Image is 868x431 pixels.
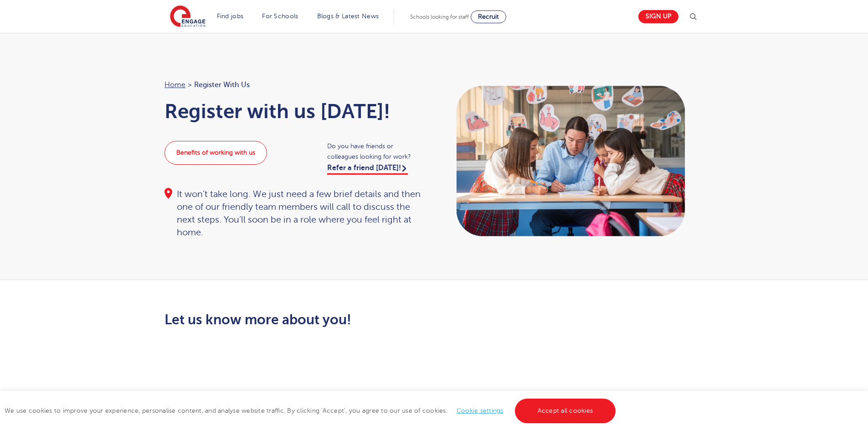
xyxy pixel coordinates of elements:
span: > [188,81,192,89]
a: Recruit [471,10,506,23]
a: Benefits of working with us [164,141,267,165]
a: Sign up [638,10,678,23]
span: We use cookies to improve your experience, personalise content, and analyse website traffic. By c... [5,407,618,414]
span: Recruit [478,13,499,20]
span: Schools looking for staff [410,14,469,20]
h2: Let us know more about you! [164,312,519,327]
a: Cookie settings [457,407,503,414]
nav: breadcrumb [164,79,425,91]
a: For Schools [262,13,298,20]
a: Home [164,81,185,89]
span: Register with us [194,79,250,91]
div: It won’t take long. We just need a few brief details and then one of our friendly team members wi... [164,188,425,239]
span: Do you have friends or colleagues looking for work? [327,141,425,162]
a: Find jobs [217,13,244,20]
h1: Register with us [DATE]! [164,100,425,123]
a: Accept all cookies [515,399,616,423]
a: Refer a friend [DATE]! [327,164,408,175]
img: Engage Education [170,5,205,28]
a: Blogs & Latest News [317,13,379,20]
